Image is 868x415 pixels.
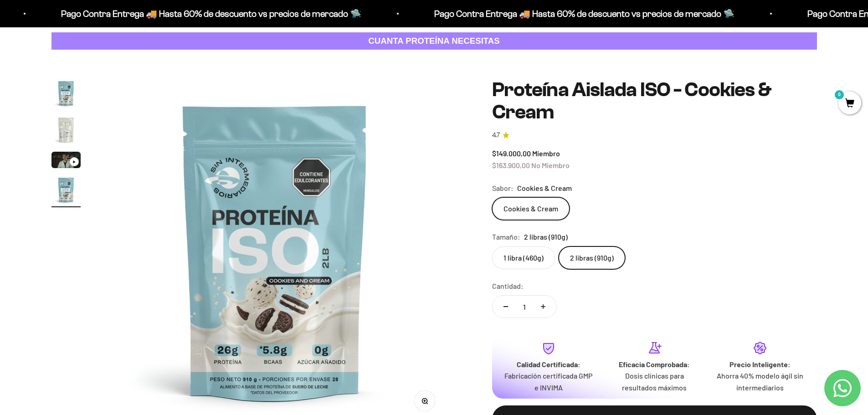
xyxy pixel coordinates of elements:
strong: Precio Inteligente: [729,360,791,369]
button: Ir al artículo 2 [51,115,81,147]
p: Pago Contra Entrega 🚚 Hasta 60% de descuento vs precios de mercado 🛸 [59,6,359,21]
img: Proteína Aislada ISO - Cookies & Cream [51,79,81,108]
p: Ahorra 40% modelo ágil sin intermediarios [714,370,806,393]
strong: CUANTA PROTEÍNA NECESITAS [368,36,500,46]
legend: Sabor: [492,182,514,194]
span: Miembro [532,149,560,158]
span: 2 libras (910g) [524,231,568,243]
img: Proteína Aislada ISO - Cookies & Cream [51,175,81,205]
a: CUANTA PROTEÍNA NECESITAS [51,32,817,50]
h1: Proteína Aislada ISO - Cookies & Cream [492,79,817,123]
button: Ir al artículo 4 [51,175,81,207]
span: No Miembro [531,161,570,169]
strong: Calidad Certificada: [517,360,580,369]
a: 0 [838,99,861,109]
p: Fabricación certificada GMP e INVIMA [503,370,594,393]
span: 4.7 [492,130,500,140]
legend: Tamaño: [492,231,520,243]
button: Ir al artículo 3 [51,152,81,171]
img: Proteína Aislada ISO - Cookies & Cream [51,115,81,144]
label: Cantidad: [492,280,524,292]
span: $149.000,00 [492,149,531,158]
span: Cookies & Cream [517,182,572,194]
a: 4.74.7 de 5.0 estrellas [492,130,817,140]
button: Aumentar cantidad [530,296,556,318]
mark: 0 [834,89,845,100]
button: Reducir cantidad [493,296,519,318]
span: $163.900,00 [492,161,530,169]
strong: Eficacia Comprobada: [619,360,690,369]
p: Pago Contra Entrega 🚚 Hasta 60% de descuento vs precios de mercado 🛸 [432,6,732,21]
p: Dosis clínicas para resultados máximos [609,370,700,393]
button: Ir al artículo 1 [51,79,81,111]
